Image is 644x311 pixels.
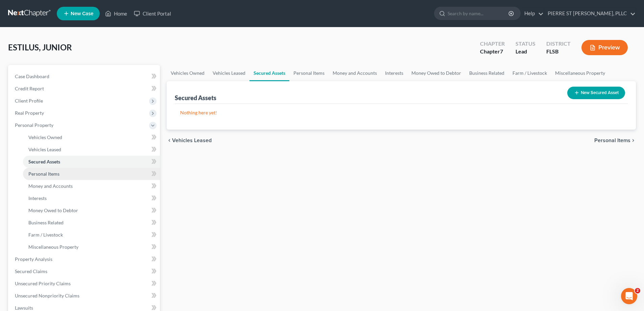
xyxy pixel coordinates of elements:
[15,256,52,262] span: Property Analysis
[28,183,73,189] span: Money and Accounts
[551,65,609,81] a: Miscellaneous Property
[23,229,160,241] a: Farm / Livestock
[23,180,160,192] a: Money and Accounts
[500,48,503,54] span: 7
[630,138,636,143] i: chevron_right
[172,138,212,143] span: Vehicles Leased
[8,42,72,52] span: ESTILUS, JUNIOR
[23,143,160,156] a: Vehicles Leased
[175,94,216,102] div: Secured Assets
[180,109,622,116] p: Nothing here yet!
[480,40,505,48] div: Chapter
[567,87,625,99] button: New Secured Asset
[621,288,637,304] iframe: Intercom live chat
[28,220,64,225] span: Business Related
[28,207,78,213] span: Money Owed to Debtor
[521,7,544,20] a: Help
[23,156,160,168] a: Secured Assets
[23,241,160,253] a: Miscellaneous Property
[15,293,79,298] span: Unsecured Nonpriority Claims
[516,40,535,48] div: Status
[15,98,43,104] span: Client Profile
[15,281,71,286] span: Unsecured Priority Claims
[23,217,160,229] a: Business Related
[594,138,630,143] span: Personal Items
[9,290,160,302] a: Unsecured Nonpriority Claims
[508,65,551,81] a: Farm / Livestock
[23,168,160,180] a: Personal Items
[15,268,47,274] span: Secured Claims
[15,110,44,116] span: Real Property
[167,138,212,143] button: chevron_left Vehicles Leased
[167,65,209,81] a: Vehicles Owned
[71,11,93,16] span: New Case
[546,48,571,55] div: FLSB
[9,265,160,277] a: Secured Claims
[28,171,59,177] span: Personal Items
[635,288,640,293] span: 2
[15,73,49,79] span: Case Dashboard
[28,244,78,250] span: Miscellaneous Property
[15,122,53,128] span: Personal Property
[15,86,44,91] span: Credit Report
[448,7,509,20] input: Search by name...
[23,204,160,217] a: Money Owed to Debtor
[516,48,535,55] div: Lead
[28,232,63,238] span: Farm / Livestock
[28,134,62,140] span: Vehicles Owned
[9,83,160,95] a: Credit Report
[23,131,160,143] a: Vehicles Owned
[28,159,60,164] span: Secured Assets
[167,138,172,143] i: chevron_left
[480,48,505,55] div: Chapter
[28,147,61,152] span: Vehicles Leased
[381,65,407,81] a: Interests
[546,40,571,48] div: District
[9,277,160,290] a: Unsecured Priority Claims
[249,65,289,81] a: Secured Assets
[544,7,636,20] a: PIERRE ST [PERSON_NAME], PLLC
[465,65,508,81] a: Business Related
[130,7,174,20] a: Client Portal
[23,192,160,204] a: Interests
[581,40,628,55] button: Preview
[9,70,160,83] a: Case Dashboard
[9,253,160,265] a: Property Analysis
[15,305,33,311] span: Lawsuits
[209,65,249,81] a: Vehicles Leased
[102,7,130,20] a: Home
[28,195,47,201] span: Interests
[329,65,381,81] a: Money and Accounts
[407,65,465,81] a: Money Owed to Debtor
[289,65,329,81] a: Personal Items
[594,138,636,143] button: Personal Items chevron_right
